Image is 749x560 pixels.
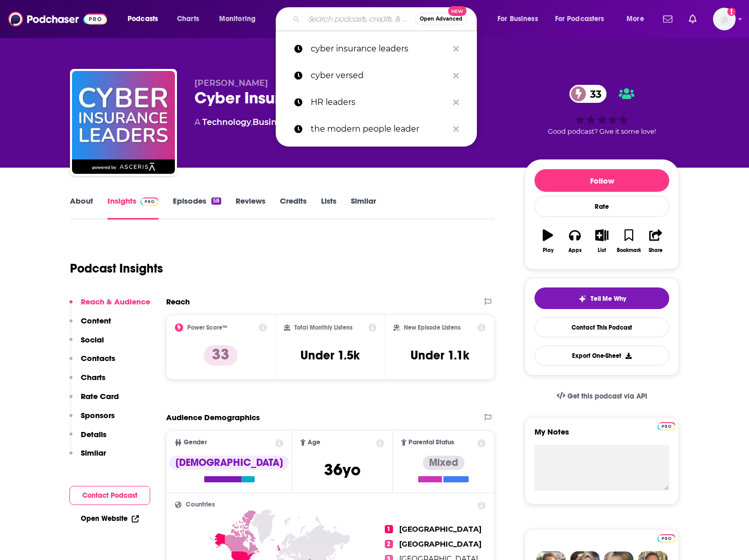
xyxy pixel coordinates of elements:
[525,78,679,142] div: 33Good podcast? Give it some love!
[411,348,469,363] h3: Under 1.1k
[81,514,139,523] a: Open Website
[81,316,111,326] p: Content
[166,297,190,306] h2: Reach
[598,247,606,254] div: List
[588,223,615,260] button: List
[543,247,554,254] div: Play
[81,353,115,363] p: Contacts
[304,11,415,27] input: Search podcasts, credits, & more...
[194,116,383,129] div: A podcast
[534,223,561,260] button: Play
[81,391,119,401] p: Rate Card
[490,11,551,27] button: open menu
[657,422,675,430] img: Podchaser Pro
[561,223,588,260] button: Apps
[211,197,221,205] div: 58
[399,525,481,534] span: [GEOGRAPHIC_DATA]
[448,6,467,16] span: New
[311,89,448,116] p: HR leaders
[308,439,320,446] span: Age
[591,295,626,303] span: Tell Me Why
[399,539,481,549] span: [GEOGRAPHIC_DATA]
[69,429,106,448] button: Details
[300,348,360,363] h3: Under 1.5k
[567,392,647,401] span: Get this podcast via API
[72,71,175,174] img: Cyber Insurance Leaders
[280,196,307,220] a: Credits
[69,372,105,391] button: Charts
[649,247,663,254] div: Share
[415,13,467,25] button: Open AdvancedNew
[69,410,115,429] button: Sponsors
[81,410,115,420] p: Sponsors
[548,11,619,27] button: open menu
[324,460,361,480] span: 36 yo
[69,391,119,410] button: Rate Card
[569,85,607,103] a: 33
[81,335,104,345] p: Social
[69,353,115,372] button: Contacts
[408,439,454,446] span: Parental Status
[659,10,676,28] a: Show notifications dropdown
[186,501,215,508] span: Countries
[534,196,669,217] div: Rate
[534,317,669,337] a: Contact This Podcast
[548,128,656,135] span: Good podcast? Give it some love!
[568,247,582,254] div: Apps
[184,439,207,446] span: Gender
[657,534,675,543] img: Podchaser Pro
[534,169,669,192] button: Follow
[204,345,238,366] p: 33
[617,247,641,254] div: Bookmark
[534,427,669,445] label: My Notes
[81,448,106,458] p: Similar
[70,196,93,220] a: About
[81,429,106,439] p: Details
[219,12,256,26] span: Monitoring
[253,117,290,127] a: Business
[294,324,352,331] h2: Total Monthly Listens
[404,324,460,331] h2: New Episode Listens
[140,197,158,206] img: Podchaser Pro
[69,335,104,354] button: Social
[385,525,393,533] span: 1
[69,448,106,467] button: Similar
[128,12,158,26] span: Podcasts
[351,196,376,220] a: Similar
[713,8,736,30] img: User Profile
[276,62,477,89] a: cyber versed
[685,10,701,28] a: Show notifications dropdown
[713,8,736,30] span: Logged in as BrunswickDigital
[311,62,448,89] p: cyber versed
[534,346,669,366] button: Export One-Sheet
[81,372,105,382] p: Charts
[385,540,393,548] span: 2
[578,295,586,303] img: tell me why sparkle
[657,533,675,543] a: Pro website
[657,421,675,430] a: Pro website
[713,8,736,30] button: Show profile menu
[727,8,736,16] svg: Add a profile image
[120,11,171,27] button: open menu
[643,223,669,260] button: Share
[202,117,251,127] a: Technology
[311,116,448,142] p: the modern people leader
[497,12,538,26] span: For Business
[69,297,150,316] button: Reach & Audience
[311,35,448,62] p: cyber insurance leaders
[187,324,227,331] h2: Power Score™
[276,116,477,142] a: the modern people leader
[8,9,107,29] img: Podchaser - Follow, Share and Rate Podcasts
[169,456,289,470] div: [DEMOGRAPHIC_DATA]
[173,196,221,220] a: Episodes58
[166,412,260,422] h2: Audience Demographics
[276,35,477,62] a: cyber insurance leaders
[81,297,150,306] p: Reach & Audience
[534,287,669,309] button: tell me why sparkleTell Me Why
[108,196,158,220] a: InsightsPodchaser Pro
[194,78,268,88] span: [PERSON_NAME]
[286,7,487,31] div: Search podcasts, credits, & more...
[251,117,253,127] span: ,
